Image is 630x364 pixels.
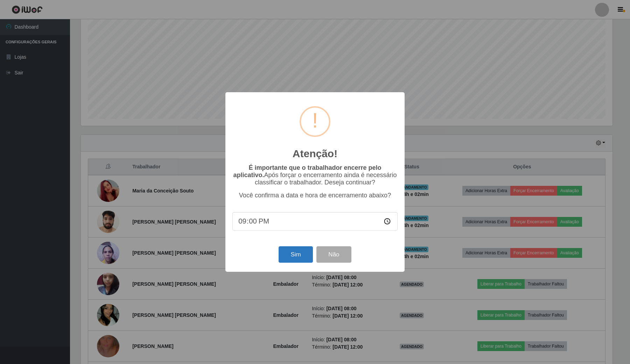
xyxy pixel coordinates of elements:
[316,246,351,263] button: Não
[232,164,398,186] p: Após forçar o encerramento ainda é necessário classificar o trabalhador. Deseja continuar?
[279,246,313,263] button: Sim
[232,192,398,199] p: Você confirma a data e hora de encerramento abaixo?
[233,164,381,179] b: É importante que o trabalhador encerre pelo aplicativo.
[293,147,337,160] h2: Atenção!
